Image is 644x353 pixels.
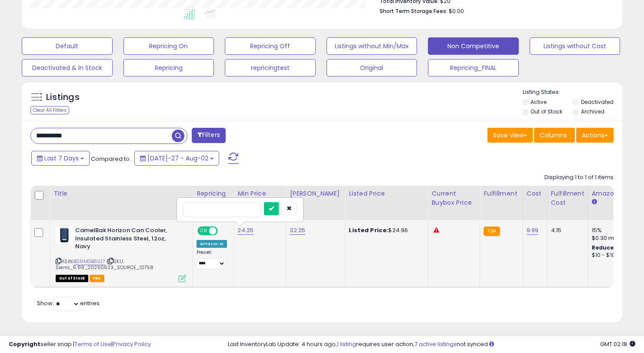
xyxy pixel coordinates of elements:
[544,173,614,182] div: Displaying 1 to 1 of 1 items
[90,275,104,282] span: FBA
[527,189,544,198] div: Cost
[228,340,635,349] div: Last InventoryLab Update: 4 hours ago, requires user action, not synced.
[431,189,476,207] div: Current Buybox Price
[523,88,622,97] p: Listing States:
[123,37,214,55] button: Repricing On
[123,59,214,77] button: Repricing
[551,189,584,207] div: Fulfillment Cost
[225,59,316,77] button: repricingtest
[551,226,581,234] div: 4.15
[414,340,457,348] a: 7 active listings
[581,98,614,106] label: Deactivated
[56,226,186,281] div: ASIN:
[53,189,189,198] div: Title
[327,59,417,77] button: Original
[56,275,88,282] span: All listings that are currently out of stock and unavailable for purchase on Amazon
[337,340,356,348] a: 1 listing
[197,189,230,198] div: Repricing
[46,91,80,103] h5: Listings
[74,340,111,348] a: Terms of Use
[237,189,282,198] div: Min Price
[290,226,305,235] a: 32.25
[592,198,597,206] small: Amazon Fees.
[37,299,100,307] span: Show: entries
[581,108,604,115] label: Archived
[531,108,562,115] label: Out of Stock
[527,226,539,235] a: 9.99
[449,7,464,15] span: $0.00
[380,7,447,15] b: Short Term Storage Fees:
[56,258,154,271] span: | SKU: Sierra_9.99_20250623_SOURCE_10758
[30,106,69,114] div: Clear All Filters
[534,128,575,143] button: Columns
[192,128,226,143] button: Filters
[9,340,151,349] div: seller snap | |
[600,340,635,348] span: 2025-08-10 02:18 GMT
[75,226,181,253] b: CamelBak Horizon Can Cooler, Insulated Stainless Steel, 12oz, Navy
[428,37,519,55] button: Non Competitive
[349,226,421,234] div: $24.96
[22,59,113,77] button: Deactivated & In Stock
[56,226,73,244] img: 31Cgzz2zq5L._SL40_.jpg
[540,131,567,140] span: Columns
[487,128,533,143] button: Save View
[576,128,614,143] button: Actions
[44,154,79,163] span: Last 7 Days
[73,258,105,265] a: B09MGB5VJ7
[198,227,209,235] span: ON
[91,155,131,163] span: Compared to:
[237,226,254,235] a: 24.25
[531,98,547,106] label: Active
[349,226,388,234] b: Listed Price:
[484,189,519,198] div: Fulfillment
[349,189,424,198] div: Listed Price
[217,227,230,235] span: OFF
[225,37,316,55] button: Repricing Off
[197,250,227,269] div: Preset:
[134,151,219,166] button: [DATE]-27 - Aug-02
[197,240,227,248] div: Amazon AI
[530,37,621,55] button: Listings without Cost
[9,340,40,348] strong: Copyright
[147,154,208,163] span: [DATE]-27 - Aug-02
[327,37,417,55] button: Listings without Min/Max
[31,151,90,166] button: Last 7 Days
[428,59,519,77] button: Repricing_FINAL
[113,340,151,348] a: Privacy Policy
[484,226,500,236] small: FBA
[22,37,113,55] button: Default
[290,189,341,198] div: [PERSON_NAME]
